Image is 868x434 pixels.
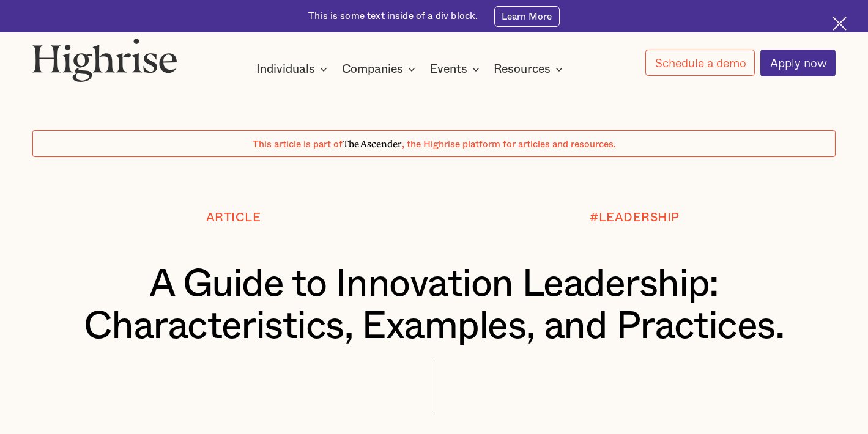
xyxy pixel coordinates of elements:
[343,136,402,148] span: The Ascender
[256,62,331,76] div: Individuals
[342,62,419,76] div: Companies
[206,211,261,225] div: Article
[494,6,560,27] a: Learn More
[833,17,847,31] img: Cross icon
[430,62,467,76] div: Events
[32,38,177,82] img: Highrise logo
[494,62,566,76] div: Resources
[645,50,755,76] a: Schedule a demo
[256,62,315,76] div: Individuals
[590,211,680,225] div: #LEADERSHIP
[402,140,616,149] span: , the Highrise platform for articles and resources.
[494,62,551,76] div: Resources
[342,62,403,76] div: Companies
[66,263,802,348] h1: A Guide to Innovation Leadership: Characteristics, Examples, and Practices.
[253,140,343,149] span: This article is part of
[760,50,836,76] a: Apply now
[308,10,478,23] div: This is some text inside of a div block.
[430,62,483,76] div: Events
